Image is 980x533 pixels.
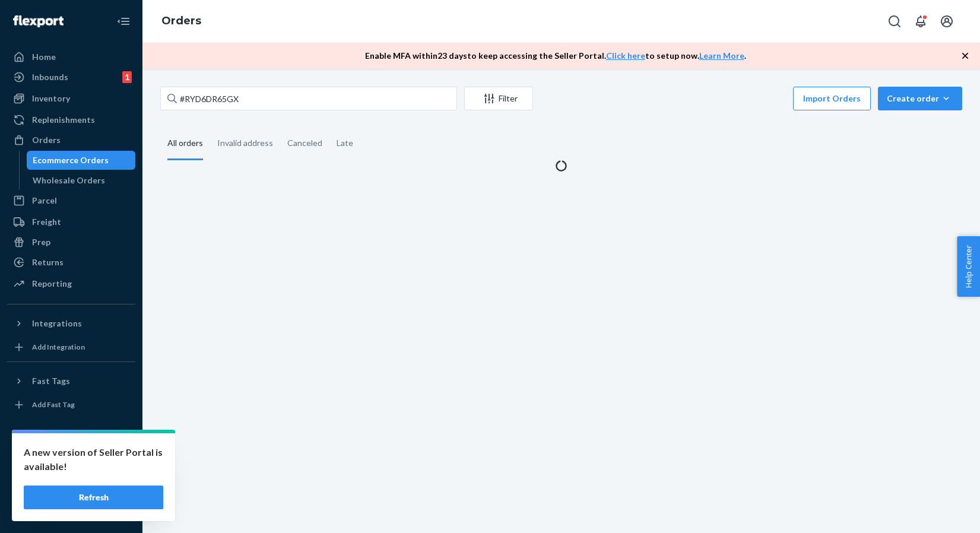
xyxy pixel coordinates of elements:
[122,71,132,83] div: 1
[337,128,353,158] div: Late
[935,9,959,33] button: Open account menu
[7,338,135,357] a: Add Integration
[7,110,135,129] a: Replenishments
[7,68,135,87] a: Inbounds1
[32,256,64,268] div: Returns
[24,445,163,474] p: A new version of Seller Portal is available!
[32,93,70,104] div: Inventory
[7,233,135,252] a: Prep
[957,236,980,297] button: Help Center
[7,212,135,231] a: Freight
[287,128,322,158] div: Canceled
[465,93,532,104] div: Filter
[13,15,64,27] img: Flexport logo
[161,14,201,27] a: Orders
[7,314,135,333] button: Integrations
[167,128,203,160] div: All orders
[152,4,211,39] ol: breadcrumbs
[365,50,746,62] p: Enable MFA within 23 days to keep accessing the Seller Portal. to setup now. .
[24,486,163,509] button: Refresh
[7,131,135,150] a: Orders
[464,87,533,110] button: Filter
[112,9,135,33] button: Close Navigation
[32,236,50,248] div: Prep
[878,87,962,110] button: Create order
[32,134,61,146] div: Orders
[7,500,135,519] button: Give Feedback
[7,191,135,210] a: Parcel
[160,87,457,110] input: Search orders
[32,195,57,207] div: Parcel
[32,399,75,410] div: Add Fast Tag
[606,50,645,61] a: Click here
[32,318,82,329] div: Integrations
[883,9,906,33] button: Open Search Box
[32,278,72,290] div: Reporting
[7,274,135,293] a: Reporting
[27,151,136,170] a: Ecommerce Orders
[909,9,933,33] button: Open notifications
[32,71,68,83] div: Inbounds
[32,114,95,126] div: Replenishments
[7,372,135,391] button: Fast Tags
[7,47,135,66] a: Home
[7,480,135,499] a: Help Center
[699,50,744,61] a: Learn More
[32,342,85,352] div: Add Integration
[793,87,871,110] button: Import Orders
[7,395,135,414] a: Add Fast Tag
[7,253,135,272] a: Returns
[887,93,953,104] div: Create order
[32,51,56,63] div: Home
[7,439,135,458] a: Settings
[32,375,70,387] div: Fast Tags
[32,216,61,228] div: Freight
[217,128,273,158] div: Invalid address
[33,175,105,186] div: Wholesale Orders
[7,459,135,478] button: Talk to Support
[7,89,135,108] a: Inventory
[33,154,109,166] div: Ecommerce Orders
[27,171,136,190] a: Wholesale Orders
